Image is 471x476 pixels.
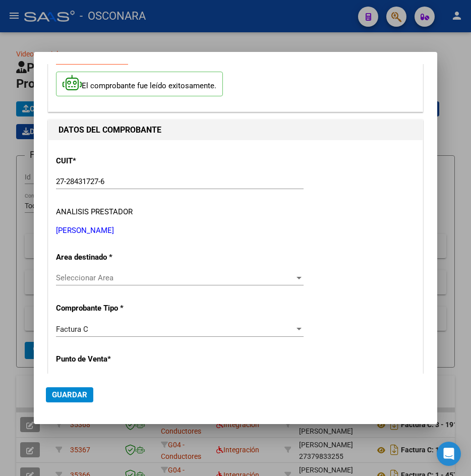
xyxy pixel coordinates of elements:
a: VER COMPROBANTE [56,56,128,66]
p: [PERSON_NAME] [56,225,415,236]
span: Guardar [52,390,87,399]
div: ANALISIS PRESTADOR [56,206,133,218]
button: Guardar [46,387,93,402]
strong: DATOS DEL COMPROBANTE [58,125,161,135]
div: Open Intercom Messenger [437,442,461,466]
span: Seleccionar Area [56,273,295,282]
p: Comprobante Tipo * [56,303,164,314]
p: Punto de Venta [56,353,164,365]
p: Area destinado * [56,252,164,263]
p: CUIT [56,155,164,167]
p: El comprobante fue leído exitosamente. [56,72,223,96]
span: Factura C [56,325,88,334]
